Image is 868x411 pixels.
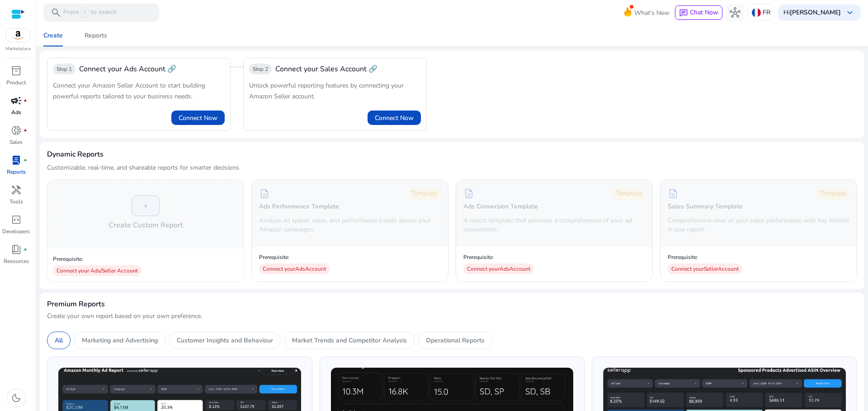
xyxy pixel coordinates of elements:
span: search [51,7,61,18]
p: Reports [7,168,26,176]
div: Connect your Seller Account [668,263,742,274]
p: FR [763,5,770,20]
span: Step 2 [253,65,268,73]
span: handyman [11,185,22,195]
p: Resources [4,257,29,265]
span: / [81,8,89,18]
img: fr.svg [752,8,761,17]
span: hub [730,7,741,18]
span: dark_mode [11,393,22,403]
span: Connect your Sales Account 🔗 [275,64,377,74]
span: lab_profile [11,155,22,166]
p: Sales [9,138,23,146]
p: Prerequisite: [463,254,534,261]
div: Template [612,187,645,200]
span: campaign [11,95,22,106]
div: Connect your Ads Account [463,263,534,274]
p: Customer Insights and Behaviour [177,336,273,345]
span: donut_small [11,125,22,136]
img: amazon.svg [6,28,30,42]
p: Operational Reports [426,336,485,345]
p: Create your own report based on your own preference. [47,312,857,321]
p: Marketplace [5,46,31,52]
p: Prerequisite: [259,254,330,261]
div: Create [43,32,63,39]
p: Hi [783,9,841,16]
button: Connect Now [368,111,421,125]
div: Template [408,187,441,200]
button: chatChat Now [675,5,722,20]
span: description [463,188,474,199]
span: fiber_manual_record [24,129,27,132]
p: Prerequisite: [53,255,238,263]
span: fiber_manual_record [24,248,27,251]
span: keyboard_arrow_down [844,7,855,18]
p: All [55,336,63,345]
button: Connect Now [171,111,225,125]
span: book_4 [11,244,22,255]
p: Comprehensive view of your sales performance with key metrics in one report. [668,216,849,234]
span: What's New [634,5,670,21]
div: Reports [85,32,107,39]
h5: Ads Performance Template [259,203,339,211]
p: Marketing and Advertising [82,336,158,345]
span: code_blocks [11,214,22,225]
span: Connect Now [179,113,217,123]
span: chat [679,9,688,18]
span: Unlock powerful reporting features by connecting your Amazon Seller account. [249,81,404,101]
span: description [259,188,270,199]
span: Step 1 [57,65,72,73]
div: Connect your Ads Account [259,263,330,274]
span: description [668,188,679,199]
h4: Create Custom Report [108,220,183,231]
button: hub [726,4,744,22]
span: Connect Now [375,113,414,123]
p: Ads [11,108,21,116]
p: Product [6,79,26,87]
h5: Sales Summary Template [668,203,743,211]
h4: Premium Reports [47,300,105,309]
p: Prerequisite: [668,254,742,261]
b: [PERSON_NAME] [790,8,841,17]
span: fiber_manual_record [24,99,27,102]
p: A report template that provides a comprehensive of your ad conversions. [463,216,645,234]
p: Developers [2,227,30,236]
h3: Dynamic Reports [47,149,104,160]
div: Connect your Ads/Seller Account [53,265,142,276]
p: Tools [9,198,23,206]
p: Analyze ad spend, sales, and performance trends across your Amazon campaigns. [259,216,441,234]
span: inventory_2 [11,65,22,76]
p: Press to search [63,8,117,18]
p: Market Trends and Competitor Analysis [292,336,407,345]
span: Connect your Amazon Seller Account to start building powerful reports tailored to your business n... [53,81,205,101]
span: Chat Now [690,8,718,17]
span: fiber_manual_record [24,158,27,162]
div: Template [816,187,849,200]
div: + [132,195,160,216]
h5: Ads Conversion Template [463,203,538,211]
p: Customizable, real-time, and shareable reports for smarter decisions. [47,163,241,172]
div: Connect your Ads Account 🔗 [79,64,176,74]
